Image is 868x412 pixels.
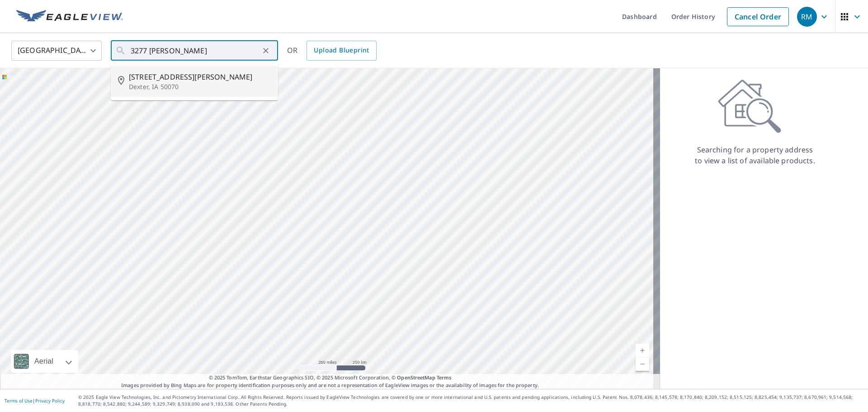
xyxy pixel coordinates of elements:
a: Terms of Use [5,398,33,404]
a: Terms [437,374,452,381]
input: Search by address or latitude-longitude [131,38,259,63]
a: Cancel Order [727,7,789,26]
p: | [5,398,65,403]
button: Clear [259,44,272,57]
p: Searching for a property address to view a list of available products. [694,144,816,166]
div: Aerial [32,350,56,373]
a: Privacy Policy [35,398,65,404]
a: Upload Blueprint [307,41,376,61]
a: OpenStreetMap [397,374,435,381]
span: © 2025 TomTom, Earthstar Geographics SIO, © 2025 Microsoft Corporation, © [209,374,452,382]
a: Current Level 5, Zoom Out [636,357,649,371]
span: Upload Blueprint [314,45,369,56]
p: © 2025 Eagle View Technologies, Inc. and Pictometry International Corp. All Rights Reserved. Repo... [78,394,863,407]
img: EV Logo [16,10,123,24]
a: Current Level 5, Zoom In [636,344,649,357]
div: Aerial [11,350,78,373]
p: Dexter, IA 50070 [129,82,271,91]
div: [GEOGRAPHIC_DATA] [11,38,102,63]
div: RM [797,7,817,27]
div: OR [287,41,377,61]
span: [STREET_ADDRESS][PERSON_NAME] [129,71,271,82]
